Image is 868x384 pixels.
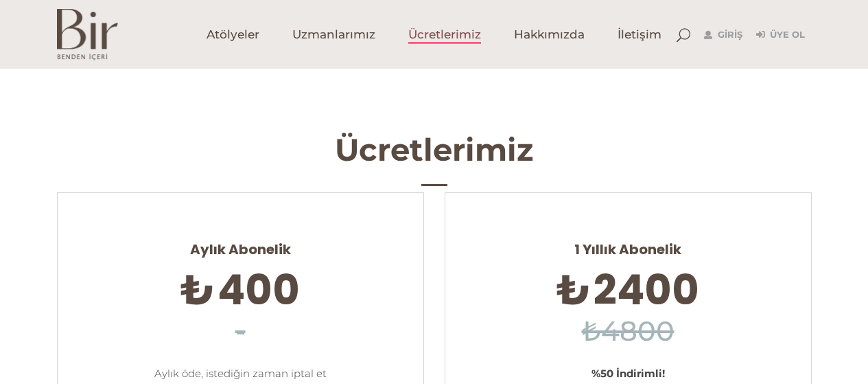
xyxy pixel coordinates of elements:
span: Ücretlerimiz [408,27,481,43]
span: ₺ [180,261,215,319]
span: Aylık Abonelik [78,229,403,258]
span: Uzmanlarımız [292,27,375,43]
span: İletişim [618,27,661,43]
a: Üye Ol [756,27,805,43]
span: 400 [218,261,300,319]
a: Giriş [704,27,742,43]
span: ₺ [556,261,591,319]
h6: - [78,311,403,352]
span: 1 Yıllık Abonelik [466,229,790,258]
h6: ₺4800 [466,311,790,352]
span: 2400 [594,261,699,319]
span: Atölyeler [207,27,259,43]
span: Hakkımızda [514,27,585,43]
strong: %50 İndirimli! [591,367,665,380]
